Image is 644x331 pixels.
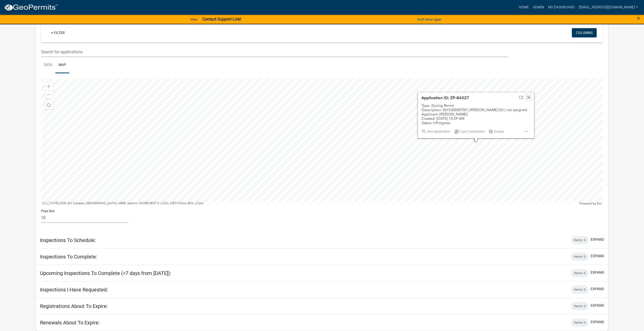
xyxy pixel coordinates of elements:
a: View [188,15,199,24]
div: Dock [517,94,525,101]
span: View Application [427,130,450,134]
h5: Registrations About To Expire: [40,303,108,309]
h5: Renewals About To Expire: [40,320,100,326]
div: Powered by [578,201,603,205]
div: Google [486,128,506,135]
div: Open [522,128,531,135]
div: Items: 0 [571,302,589,310]
div: Close [525,94,532,101]
div: Find my location [45,101,53,109]
a: My Dashboard [546,3,577,12]
button: Application ID: ZP-84327 [418,92,515,103]
div: Type: Zoning Permit Description: 061530000700 | [PERSON_NAME] (D) | not assigned Applicant: [PERS... [422,103,530,125]
div: Items: 0 [571,253,589,261]
div: View Application [420,128,452,135]
button: expand [591,270,604,275]
button: expand [591,303,604,308]
button: expand [591,286,604,292]
div: Zoom out [45,91,53,99]
a: Data [41,57,55,73]
a: Map [55,57,69,73]
div: Items: 0 [571,319,589,327]
h2: Application ID: ZP-84327 [420,94,471,102]
span: Copy Coordinates [459,130,485,134]
strong: Contact Support Link! [202,17,241,22]
h5: Inspections To Schedule: [40,237,96,243]
button: Columns [572,28,597,37]
button: expand [591,237,604,242]
button: Close [637,15,640,21]
h5: Inspections I Have Requested: [40,287,108,293]
span: × [637,15,640,22]
a: + Filter [47,28,69,37]
div: Application ID: ZP-84327 [418,92,534,138]
div: Copy Coordinates [452,128,486,135]
div: collapse [36,15,608,232]
button: expand [591,319,604,325]
input: Search for applications [41,47,508,57]
h5: Inspections To Complete: [40,254,97,260]
a: Admin [531,3,546,12]
div: Items: 0 [571,286,589,294]
a: Esri [597,202,602,205]
button: Don't show again [415,15,444,24]
h5: Upcoming Inspections To Complete (<7 days from [DATE]): [40,270,171,276]
span: Google [494,130,504,134]
div: Items: 0 [571,236,589,244]
div: [US_STATE] DNR, Esri Canada, [GEOGRAPHIC_DATA], HERE, Garmin, INCREMENT P, USGS, METI/NASA, EPA, ... [41,201,578,205]
div: Items: 0 [571,269,589,277]
button: expand [591,253,604,259]
a: [EMAIL_ADDRESS][DOMAIN_NAME] [577,3,640,12]
div: Zoom in [45,82,53,91]
a: Home [517,3,531,12]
